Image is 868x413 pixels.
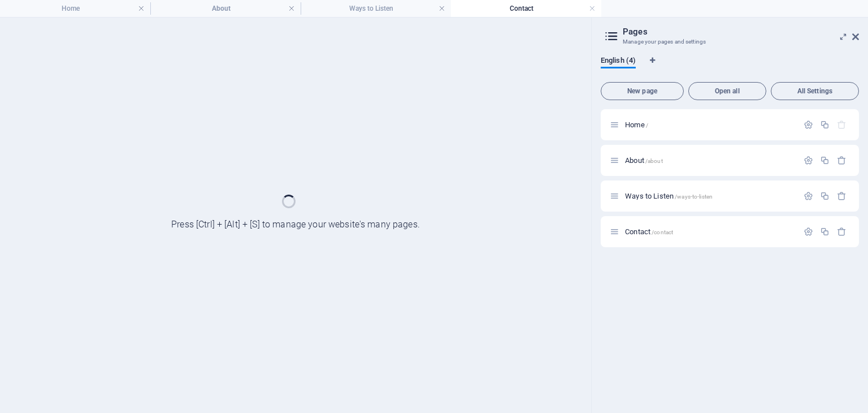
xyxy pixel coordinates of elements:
[606,88,679,94] span: New page
[625,227,673,236] span: Contact
[451,2,601,15] h4: Contact
[646,122,648,128] span: /
[820,191,830,201] div: Duplicate
[601,82,684,100] button: New page
[804,120,813,130] div: Settings
[688,82,766,100] button: Open all
[625,121,648,129] span: Click to open page
[804,156,813,165] div: Settings
[623,27,859,37] h2: Pages
[804,191,813,201] div: Settings
[820,156,830,165] div: Duplicate
[675,193,713,200] span: /ways-to-listen
[622,192,798,200] div: Ways to Listen/ways-to-listen
[625,156,663,165] span: Click to open page
[837,227,847,236] div: Remove
[837,120,847,130] div: The startpage cannot be deleted
[622,157,798,164] div: About/about
[820,227,830,236] div: Duplicate
[622,228,798,235] div: Contact/contact
[804,227,813,236] div: Settings
[623,37,836,47] h3: Manage your pages and settings
[625,192,713,200] span: Ways to Listen
[837,156,847,165] div: Remove
[301,2,451,15] h4: Ways to Listen
[776,88,854,94] span: All Settings
[652,229,673,235] span: /contact
[622,121,798,128] div: Home/
[771,82,859,100] button: All Settings
[645,158,663,164] span: /about
[601,56,859,78] div: Language Tabs
[820,120,830,130] div: Duplicate
[693,88,761,94] span: Open all
[601,54,636,70] span: English (4)
[150,2,301,15] h4: About
[837,191,847,201] div: Remove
